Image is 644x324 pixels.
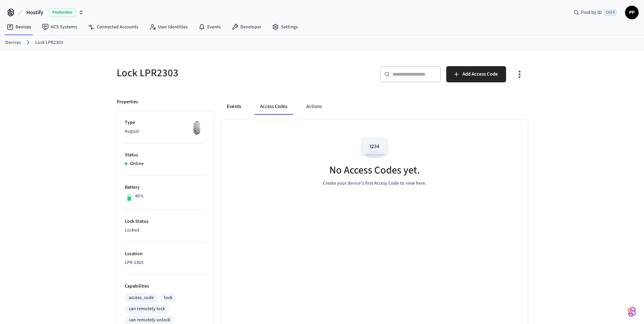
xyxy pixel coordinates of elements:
[125,119,205,126] p: Type
[221,99,528,115] div: ant example
[221,99,246,115] button: Events
[188,119,205,136] img: August Wifi Smart Lock 3rd Gen, Silver, Front
[49,8,76,17] span: Production
[144,21,193,33] a: User Identities
[125,152,205,159] p: Status
[628,306,636,317] img: SeamLogoGradient.69752ec5.svg
[125,184,205,191] p: Battery
[135,193,144,200] p: 46%
[625,6,639,19] button: PP
[626,6,638,19] span: PP
[129,317,170,324] div: can remotely unlock
[125,259,205,266] p: LPR-2303
[604,9,617,16] span: Ctrl K
[267,21,303,33] a: Settings
[226,21,267,33] a: Developer
[125,128,205,135] p: August
[329,163,420,177] h5: No Access Codes yet.
[130,160,144,167] p: Online
[323,180,426,187] p: Create your device's first Access Code to view here.
[5,39,21,46] a: Devices
[125,218,205,225] p: Lock Status
[37,21,82,33] a: ACS Systems
[125,283,205,290] p: Capabilities
[193,21,226,33] a: Events
[82,21,144,33] a: Connected Accounts
[35,39,63,46] a: Lock LPR2303
[1,21,37,33] a: Devices
[129,305,165,313] div: can remotely lock
[164,294,172,301] div: lock
[359,134,390,162] img: Access Codes Empty State
[117,66,318,80] h5: Lock LPR2303
[125,227,205,234] p: Locked
[568,6,622,19] div: Find by IDCtrl K
[301,99,327,115] button: Actions
[26,8,43,17] span: Hostify
[446,66,506,82] button: Add Access Code
[117,99,138,106] p: Properties
[462,70,498,79] span: Add Access Code
[255,99,293,115] button: Access Codes
[125,250,205,258] p: Location
[581,9,602,16] span: Find by ID
[129,294,154,301] div: access_code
